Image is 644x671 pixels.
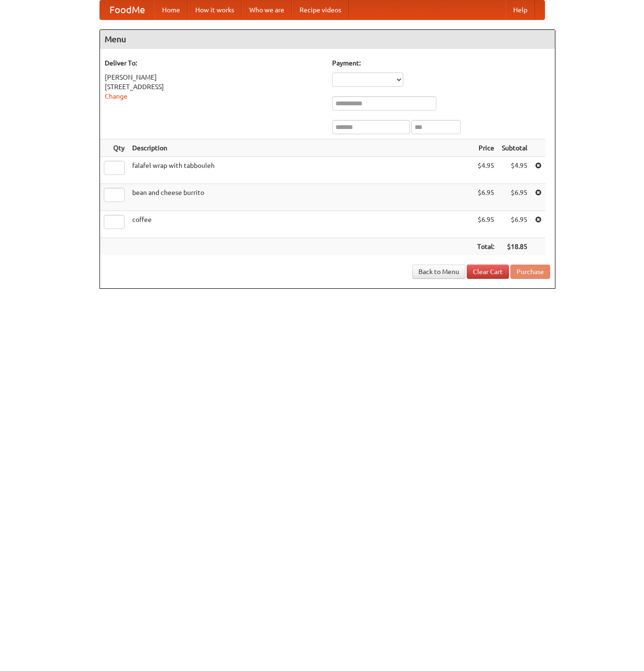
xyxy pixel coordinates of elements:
[188,0,242,19] a: How it works
[128,157,473,184] td: falafel wrap with tabbouleh
[473,157,498,184] td: $4.95
[105,82,323,92] div: [STREET_ADDRESS]
[100,30,555,49] h4: Menu
[498,211,531,238] td: $6.95
[473,211,498,238] td: $6.95
[128,139,473,157] th: Description
[242,0,292,19] a: Who we are
[105,73,323,82] div: [PERSON_NAME]
[105,58,323,68] h5: Deliver To:
[473,139,498,157] th: Price
[498,157,531,184] td: $4.95
[128,211,473,238] td: coffee
[154,0,188,19] a: Home
[473,184,498,211] td: $6.95
[128,184,473,211] td: bean and cheese burrito
[332,58,550,68] h5: Payment:
[498,139,531,157] th: Subtotal
[467,265,509,279] a: Clear Cart
[510,265,550,279] button: Purchase
[412,265,465,279] a: Back to Menu
[105,92,127,100] a: Change
[292,0,349,19] a: Recipe videos
[100,0,154,19] a: FoodMe
[498,184,531,211] td: $6.95
[100,139,128,157] th: Qty
[506,0,535,19] a: Help
[473,238,498,256] th: Total:
[498,238,531,256] th: $18.85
